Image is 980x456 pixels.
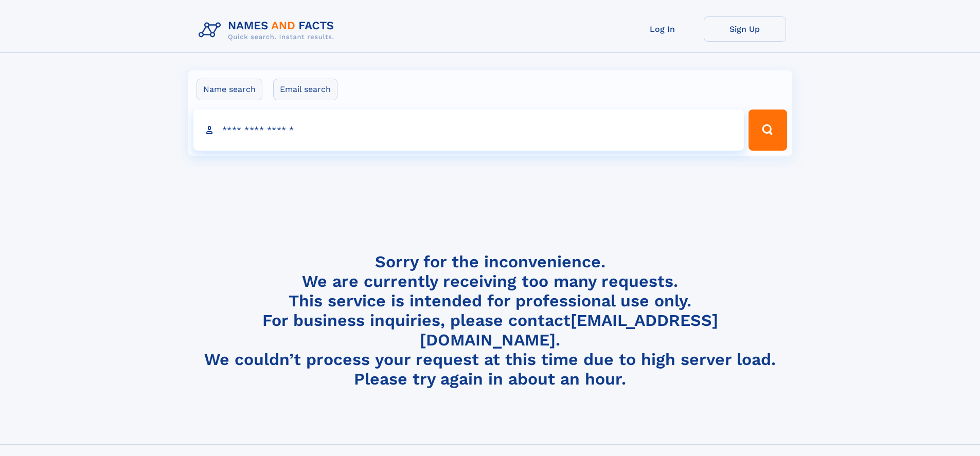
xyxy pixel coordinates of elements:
[193,110,744,151] input: search input
[420,311,718,350] a: [EMAIL_ADDRESS][DOMAIN_NAME]
[194,16,343,44] img: Logo Names and Facts
[749,110,787,151] button: Search Button
[194,252,786,389] h4: Sorry for the inconvenience. We are currently receiving too many requests. This service is intend...
[704,16,786,42] a: Sign Up
[621,16,704,42] a: Log In
[273,79,337,100] label: Email search
[197,79,262,100] label: Name search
